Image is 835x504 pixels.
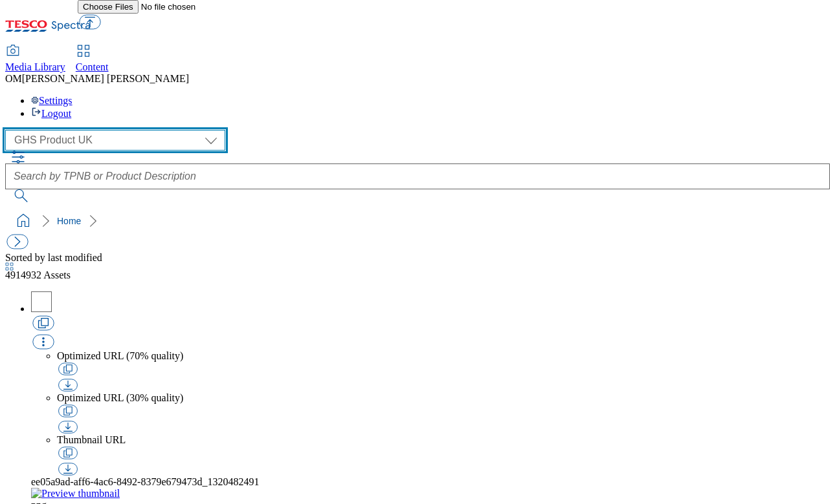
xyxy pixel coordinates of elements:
span: 4914932 [5,269,43,280]
img: Preview thumbnail [31,488,120,499]
span: [PERSON_NAME] [PERSON_NAME] [22,73,189,84]
a: Content [76,46,109,73]
a: home [13,211,34,231]
a: Home [57,216,81,226]
span: Media Library [5,61,65,72]
a: Logout [31,108,71,119]
span: Content [76,61,109,72]
span: Thumbnail URL [57,434,126,445]
input: Search by TPNB or Product Description [5,163,830,189]
span: Optimized URL (30% quality) [57,392,183,403]
span: ee05a9ad-aff6-4ac6-8492-8379e679473d_1320482491 [31,476,260,487]
a: Settings [31,95,72,106]
a: Media Library [5,46,65,73]
nav: breadcrumb [5,209,830,233]
span: Assets [5,269,71,280]
a: Preview thumbnail [31,488,830,499]
span: Sorted by last modified [5,252,102,263]
span: Optimized URL (70% quality) [57,350,183,361]
span: OM [5,73,22,84]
